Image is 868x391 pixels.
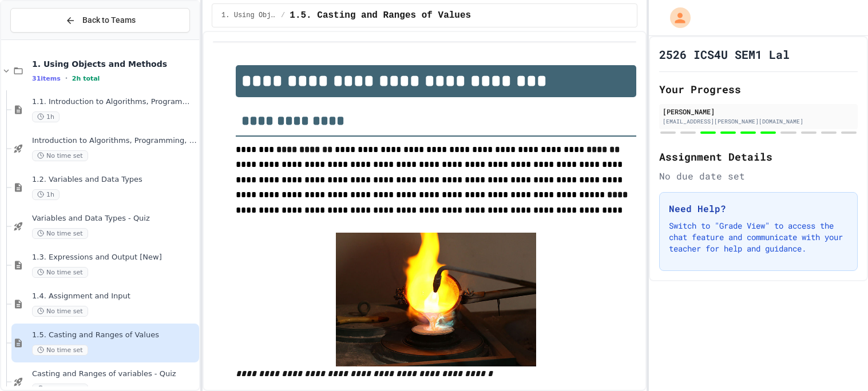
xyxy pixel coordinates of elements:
h3: Need Help? [669,202,848,216]
span: / [281,11,285,20]
p: Switch to "Grade View" to access the chat feature and communicate with your teacher for help and ... [669,220,848,254]
span: 31 items [32,75,61,82]
span: 1.5. Casting and Ranges of Values [32,330,197,340]
span: 1h [32,189,60,200]
h2: Your Progress [659,81,858,97]
span: 1.5. Casting and Ranges of Values [290,9,471,22]
h2: Assignment Details [659,149,858,165]
h1: 2526 ICS4U SEM1 Lal [659,46,790,62]
span: 1h [32,111,60,122]
span: 1.3. Expressions and Output [New] [32,253,197,262]
span: 1. Using Objects and Methods [221,11,276,20]
span: Introduction to Algorithms, Programming, and Compilers [32,136,197,146]
iframe: chat widget [773,296,857,344]
span: 1.1. Introduction to Algorithms, Programming, and Compilers [32,97,197,107]
span: 1. Using Objects and Methods [32,59,197,69]
span: No time set [32,267,88,278]
iframe: chat widget [820,345,857,380]
span: No time set [32,345,88,356]
span: No time set [32,306,88,317]
div: No due date set [659,169,858,183]
span: Variables and Data Types - Quiz [32,214,197,224]
span: No time set [32,228,88,239]
div: My Account [658,5,693,31]
span: 1.4. Assignment and Input [32,292,197,301]
span: No time set [32,150,88,161]
div: [EMAIL_ADDRESS][PERSON_NAME][DOMAIN_NAME] [663,117,854,126]
div: [PERSON_NAME] [663,106,854,117]
span: 2h total [72,75,100,82]
span: Casting and Ranges of variables - Quiz [32,369,197,379]
span: 1.2. Variables and Data Types [32,175,197,185]
button: Back to Teams [10,8,190,33]
span: Back to Teams [82,14,136,26]
span: • [65,74,68,83]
